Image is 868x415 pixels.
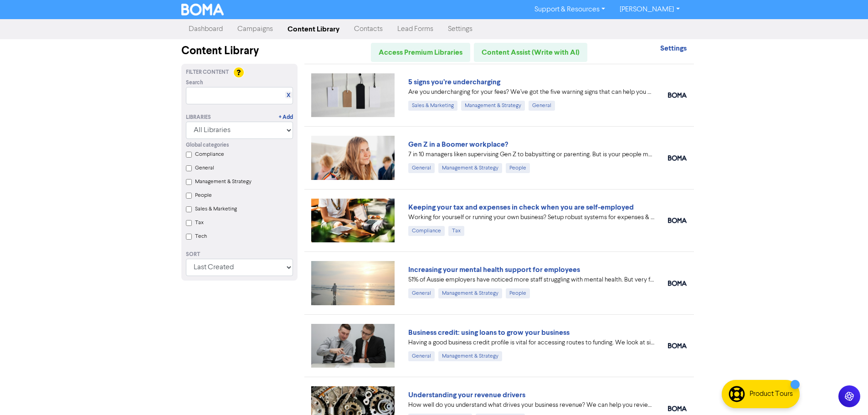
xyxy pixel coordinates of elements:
[668,343,687,348] img: boma
[408,101,457,111] div: Sales & Marketing
[408,338,654,348] div: Having a good business credit profile is vital for accessing routes to funding. We look at six di...
[347,20,390,38] a: Contacts
[408,265,580,274] a: Increasing your mental health support for employees
[287,92,290,99] a: X
[408,400,654,410] div: How well do you understand what drives your business revenue? We can help you review your numbers...
[186,68,293,77] div: Filter Content
[461,101,525,111] div: Management & Strategy
[438,351,502,361] div: Management & Strategy
[408,226,445,236] div: Compliance
[668,218,687,223] img: boma_accounting
[195,150,224,159] label: Compliance
[408,77,500,87] a: 5 signs you’re undercharging
[612,2,687,17] a: [PERSON_NAME]
[408,203,634,212] a: Keeping your tax and expenses in check when you are self-employed
[668,281,687,286] img: boma
[527,2,612,17] a: Support & Resources
[186,79,203,87] span: Search
[506,288,530,298] div: People
[390,20,441,38] a: Lead Forms
[195,205,237,213] label: Sales & Marketing
[438,163,502,173] div: Management & Strategy
[279,113,293,122] a: + Add
[441,20,480,38] a: Settings
[371,43,470,62] a: Access Premium Libraries
[408,163,435,173] div: General
[181,43,298,59] div: Content Library
[195,164,214,172] label: General
[668,92,687,98] img: boma_accounting
[230,20,280,38] a: Campaigns
[474,43,587,62] a: Content Assist (Write with AI)
[195,219,204,227] label: Tax
[181,4,224,15] img: BOMA Logo
[408,140,508,149] a: Gen Z in a Boomer workplace?
[181,20,230,38] a: Dashboard
[506,163,530,173] div: People
[280,20,347,38] a: Content Library
[408,351,435,361] div: General
[668,155,687,161] img: boma
[408,288,435,298] div: General
[186,251,293,259] div: Sort
[529,101,555,111] div: General
[195,178,252,186] label: Management & Strategy
[408,87,654,97] div: Are you undercharging for your fees? We’ve got the five warning signs that can help you diagnose ...
[408,390,525,400] a: Understanding your revenue drivers
[408,213,654,222] div: Working for yourself or running your own business? Setup robust systems for expenses & tax requir...
[186,113,211,122] div: Libraries
[822,371,868,415] iframe: Chat Widget
[660,45,687,52] a: Settings
[195,232,207,241] label: Tech
[660,44,687,53] strong: Settings
[186,141,293,149] div: Global categories
[408,275,654,285] div: 51% of Aussie employers have noticed more staff struggling with mental health. But very few have ...
[438,288,502,298] div: Management & Strategy
[668,406,687,411] img: boma_accounting
[195,191,212,200] label: People
[448,226,464,236] div: Tax
[408,328,570,337] a: Business credit: using loans to grow your business
[408,150,654,159] div: 7 in 10 managers liken supervising Gen Z to babysitting or parenting. But is your people manageme...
